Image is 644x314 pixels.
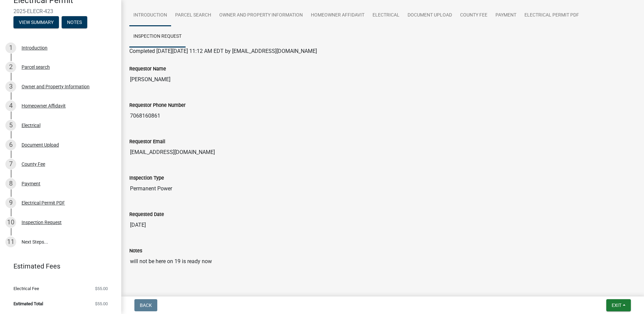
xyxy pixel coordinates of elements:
[22,143,59,147] div: Document Upload
[22,200,65,205] div: Electrical Permit PDF
[129,103,186,108] label: Requestor Phone Number
[215,5,307,26] a: Owner and Property Information
[5,178,16,189] div: 8
[5,217,16,228] div: 10
[491,5,520,26] a: Payment
[129,249,142,253] label: Notes
[22,84,90,89] div: Owner and Property Information
[5,81,16,92] div: 3
[129,26,186,48] a: Inspection Request
[5,237,16,247] div: 11
[95,302,108,306] span: $55.00
[22,65,50,69] div: Parcel search
[62,16,87,28] button: Notes
[129,67,166,71] label: Requestor Name
[22,220,62,225] div: Inspection Request
[5,62,16,72] div: 2
[129,255,636,301] textarea: will not be here on 19 is ready now
[404,5,456,26] a: Document Upload
[22,45,47,50] div: Introduction
[22,162,45,166] div: County Fee
[5,42,16,53] div: 1
[612,303,621,308] span: Exit
[5,259,110,273] a: Estimated Fees
[22,123,40,128] div: Electrical
[140,303,152,308] span: Back
[95,286,108,291] span: $55.00
[307,5,368,26] a: Homeowner Affidavit
[5,197,16,208] div: 9
[134,299,157,311] button: Back
[520,5,583,26] a: Electrical Permit PDF
[22,181,40,186] div: Payment
[13,286,39,291] span: Electrical Fee
[5,159,16,169] div: 7
[129,5,171,26] a: Introduction
[456,5,491,26] a: County Fee
[129,48,317,54] span: Completed [DATE][DATE] 11:12 AM EDT by [EMAIL_ADDRESS][DOMAIN_NAME]
[62,20,87,25] wm-modal-confirm: Notes
[13,302,43,306] span: Estimated Total
[13,16,59,28] button: View Summary
[606,299,631,311] button: Exit
[5,120,16,131] div: 5
[5,139,16,150] div: 6
[129,176,164,181] label: Inspection Type
[13,20,59,25] wm-modal-confirm: Summary
[22,103,66,108] div: Homeowner Affidavit
[129,139,165,144] label: Requestor Email
[13,8,108,14] span: 2025-ELECR-423
[5,100,16,111] div: 4
[368,5,404,26] a: Electrical
[171,5,215,26] a: Parcel search
[129,212,164,217] label: Requested Date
